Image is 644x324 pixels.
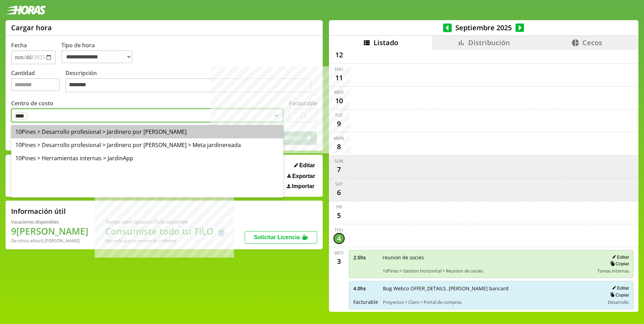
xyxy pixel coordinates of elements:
[335,66,343,72] div: Thu
[383,254,593,261] span: reunion de socies
[335,227,343,233] div: Thu
[597,268,629,274] span: Tareas internas
[11,138,283,152] div: 10Pines > Desarrollo profesional > Jardinero por [PERSON_NAME] > Meta jardinereada
[6,6,46,15] img: logotipo
[11,125,283,138] div: 10Pines > Desarrollo profesional > Jardinero por [PERSON_NAME]
[333,49,345,60] div: 12
[289,99,317,107] label: Facturable
[608,261,629,267] button: Copiar
[333,141,345,152] div: 8
[254,234,300,240] span: Solicitar Licencia
[11,237,88,244] div: De otros años: 0 [PERSON_NAME]
[164,237,176,244] b: Enero
[383,299,600,305] span: Proyectos > Claro > Portal de compras
[582,38,602,47] span: Cecos
[608,299,629,305] span: Desarrollo
[245,231,317,244] button: Solicitar Licencia
[333,118,345,129] div: 9
[374,38,398,47] span: Listado
[11,69,65,95] label: Cantidad
[353,254,378,261] span: 2.5 hs
[11,219,88,225] div: Vacaciones disponibles
[105,237,227,244] div: Recordá que se renuevan en
[333,233,345,244] div: 4
[334,135,344,141] div: Mon
[333,72,345,83] div: 11
[65,69,317,95] label: Descripción
[11,225,88,237] h1: 9 [PERSON_NAME]
[335,158,343,164] div: Sun
[11,78,60,91] input: Cantidad
[285,173,317,180] button: Exportar
[329,50,638,311] div: scrollable content
[608,292,629,298] button: Copiar
[610,254,629,260] button: Editar
[383,268,593,274] span: 10Pines > Gestion horizontal > Reunion de socies
[11,99,53,107] label: Centro de costo
[11,206,66,216] h2: Información útil
[353,285,378,292] span: 4.0 hs
[468,38,510,47] span: Distribución
[105,225,227,237] h1: Consumiste todo tu TiLO 🍵
[11,41,27,49] label: Fecha
[11,23,52,32] h1: Cargar hora
[105,219,227,225] div: Tiempo Libre Optativo (TiLO) disponible
[452,23,516,32] span: Septiembre 2025
[61,41,138,64] label: Tipo de hora
[65,78,312,93] textarea: Descripción
[334,250,344,256] div: Wed
[334,89,344,95] div: Wed
[610,285,629,291] button: Editar
[333,164,345,175] div: 7
[61,50,132,63] select: Tipo de hora
[333,210,345,221] div: 5
[335,181,343,187] div: Sat
[11,152,283,165] div: 10Pines > Herramientas internas > JardinApp
[292,173,315,179] span: Exportar
[333,256,345,267] div: 3
[299,162,315,169] span: Editar
[336,204,342,210] div: Fri
[335,112,343,118] div: Tue
[292,183,314,189] span: Importar
[353,299,378,305] span: Facturable
[333,95,345,106] div: 10
[292,162,317,169] button: Editar
[383,285,600,292] span: Bug Webco OFFER_DETAILS, [PERSON_NAME] bancard
[333,187,345,198] div: 6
